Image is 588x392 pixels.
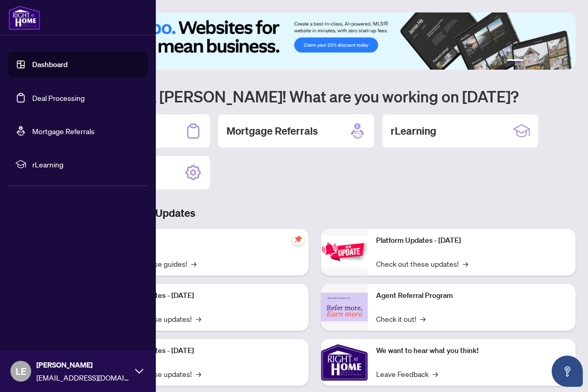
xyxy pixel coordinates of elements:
[36,359,130,371] span: [PERSON_NAME]
[32,93,85,102] a: Deal Processing
[376,235,567,246] p: Platform Updates - [DATE]
[191,258,196,269] span: →
[321,339,368,386] img: We want to hear what you think!
[376,345,567,357] p: We want to hear what you think!
[433,368,438,380] span: →
[321,293,368,321] img: Agent Referral Program
[109,290,300,302] p: Platform Updates - [DATE]
[54,86,576,106] h1: Welcome back [PERSON_NAME]! What are you working on [DATE]?
[553,59,557,63] button: 5
[376,290,567,302] p: Agent Referral Program
[196,368,201,380] span: →
[32,126,95,136] a: Mortgage Referrals
[391,124,436,138] h2: rLearning
[536,59,540,63] button: 3
[54,12,576,70] img: Slide 0
[226,124,318,138] h2: Mortgage Referrals
[376,368,438,380] a: Leave Feedback→
[321,236,368,268] img: Platform Updates - June 23, 2025
[196,313,201,324] span: →
[507,59,524,63] button: 1
[109,235,300,246] p: Self-Help
[561,59,565,63] button: 6
[420,313,425,324] span: →
[32,159,140,170] span: rLearning
[8,5,41,30] img: logo
[54,206,576,220] h3: Brokerage & Industry Updates
[376,313,425,324] a: Check it out!→
[16,364,26,378] span: LE
[292,233,304,245] span: pushpin
[463,258,468,269] span: →
[544,59,549,63] button: 4
[109,345,300,357] p: Platform Updates - [DATE]
[32,60,68,69] a: Dashboard
[552,356,583,387] button: Open asap
[36,372,130,383] span: [EMAIL_ADDRESS][DOMAIN_NAME]
[528,59,532,63] button: 2
[376,258,468,269] a: Check out these updates!→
